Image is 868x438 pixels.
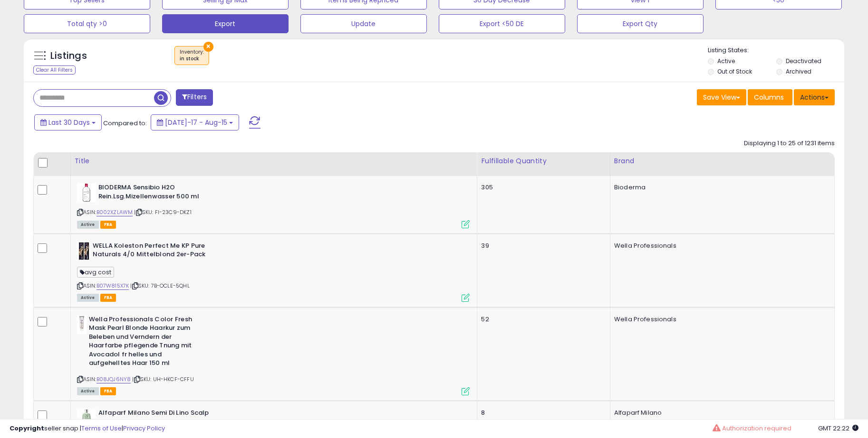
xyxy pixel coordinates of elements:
[33,65,76,75] div: Clear All Filters
[748,89,792,105] button: Columns
[481,242,603,250] div: 39
[744,139,835,148] div: Displaying 1 to 25 of 1231 items
[77,294,99,302] span: All listings currently available for purchase on Amazon
[614,183,827,192] div: Bioderma
[100,221,116,229] span: FBA
[48,118,90,127] span: Last 30 Days
[717,57,735,65] label: Active
[786,67,811,75] label: Archived
[481,156,606,166] div: Fulfillable Quantity
[614,242,827,250] div: Wella Professionals
[75,156,473,166] div: Title
[96,208,133,216] a: B002XZLAWM
[165,118,227,127] span: [DATE]-17 - Aug-15
[34,114,102,130] button: Last 30 Days
[176,89,213,106] button: Filters
[481,409,603,417] div: 8
[180,56,204,62] div: in stock
[96,375,131,383] a: B08JQJ6NY8
[754,93,784,102] span: Columns
[96,282,129,290] a: B07W815X7K
[98,409,214,438] b: Alfaparf Milano Semi Di Lino Scalp Rebalance Purifying Low Shampoo, 250 ml Zeder
[10,424,165,433] div: seller snap | |
[130,282,189,289] span: | SKU: 7B-OCLE-5QHL
[98,183,214,203] b: BIODERMA Sensibio H2O Rein.Lsg.Mizellenwasser 500 ml
[77,242,90,261] img: 41ATB5IAArL._SL40_.jpg
[717,67,752,75] label: Out of Stock
[77,315,470,394] div: ASIN:
[100,387,116,395] span: FBA
[151,114,239,130] button: [DATE]-17 - Aug-15
[132,375,193,383] span: | SKU: UH-HKCF-CFFU
[24,14,150,33] button: Total qty >0
[81,424,122,433] a: Terms of Use
[439,14,565,33] button: Export <50 DE
[50,49,87,63] h5: Listings
[708,46,844,55] p: Listing States:
[614,156,830,166] div: Brand
[100,294,116,302] span: FBA
[203,42,213,52] button: ×
[794,89,835,105] button: Actions
[577,14,704,33] button: Export Qty
[697,89,746,105] button: Save View
[77,242,470,301] div: ASIN:
[180,48,204,63] span: Inventory :
[77,409,96,428] img: 31IVbMQoTNL._SL40_.jpg
[77,267,114,278] span: avg cost
[77,315,87,334] img: 21eHAKV+P7L._SL40_.jpg
[162,14,289,33] button: Export
[818,424,858,433] span: 2025-09-15 22:22 GMT
[481,183,603,192] div: 305
[77,183,96,202] img: 31khQ1k4fPL._SL40_.jpg
[77,183,470,227] div: ASIN:
[786,57,821,65] label: Deactivated
[481,315,603,324] div: 52
[123,424,165,433] a: Privacy Policy
[77,387,99,395] span: All listings currently available for purchase on Amazon
[103,119,147,128] span: Compared to:
[89,315,204,370] b: Wella Professionals Color Fresh Mask Pearl Blonde Haarkur zum Beleben und Verndern der Haarfarbe ...
[93,242,208,261] b: WELLA Koleston Perfect Me KP Pure Naturals 4/0 Mittelblond 2er-Pack
[134,208,191,216] span: | SKU: FI-23C9-DKZ1
[77,221,99,229] span: All listings currently available for purchase on Amazon
[10,424,44,433] strong: Copyright
[614,315,827,324] div: Wella Professionals
[614,409,827,417] div: Alfaparf Milano
[300,14,427,33] button: Update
